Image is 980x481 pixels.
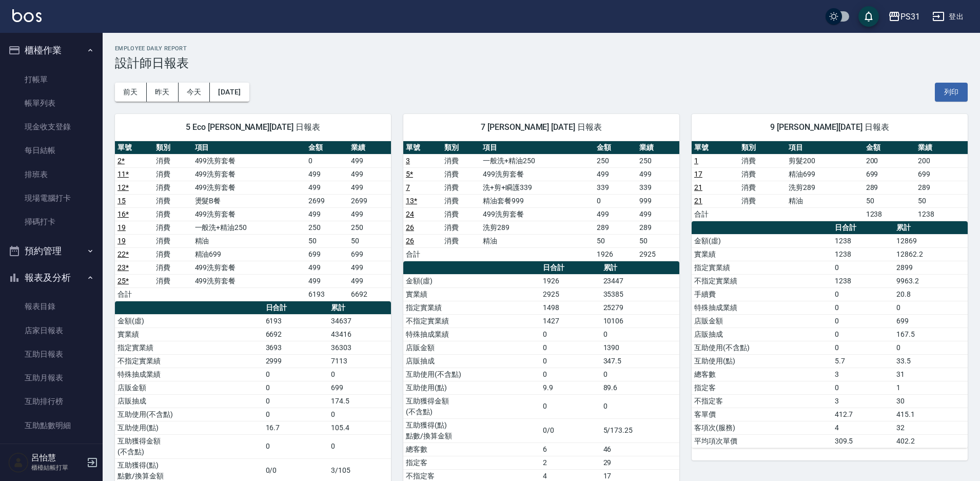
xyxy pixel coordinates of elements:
td: 實業績 [692,247,832,261]
button: 櫃檯作業 [4,37,99,64]
td: 43416 [328,328,391,341]
td: 167.5 [894,328,968,341]
td: 499 [637,207,679,221]
td: 指定客 [403,456,540,469]
td: 互助使用(點) [692,354,832,368]
th: 累計 [328,301,391,315]
th: 單號 [115,141,153,155]
td: 2925 [540,287,601,301]
td: 消費 [153,207,192,221]
td: 店販抽成 [403,354,540,368]
td: 499洗剪套餐 [192,207,306,221]
td: 指定實業績 [692,261,832,274]
td: 412.7 [832,408,894,421]
td: 6193 [306,287,348,301]
td: 指定實業績 [115,341,263,354]
td: 精油699 [192,247,306,261]
td: 105.4 [328,421,391,434]
td: 289 [594,221,637,234]
td: 消費 [442,194,480,207]
td: 3693 [263,341,328,354]
td: 特殊抽成業績 [403,328,540,341]
td: 0 [594,194,637,207]
td: 499 [306,181,348,194]
td: 499 [637,167,679,181]
a: 掃碼打卡 [4,210,99,234]
td: 0 [263,434,328,458]
button: 報表及分析 [4,264,99,291]
a: 17 [694,170,702,178]
td: 25279 [601,301,679,314]
td: 1 [894,381,968,394]
td: 互助使用(不含點) [692,341,832,354]
td: 0 [832,287,894,301]
td: 0 [832,341,894,354]
a: 互助月報表 [4,366,99,390]
td: 499洗剪套餐 [192,181,306,194]
th: 金額 [864,141,916,155]
td: 0 [894,301,968,314]
a: 互助點數明細 [4,414,99,437]
td: 499洗剪套餐 [480,207,594,221]
td: 0 [540,341,601,354]
h5: 呂怡慧 [31,453,84,463]
td: 0 [832,381,894,394]
td: 699 [894,314,968,328]
td: 精油套餐999 [480,194,594,207]
a: 21 [694,197,702,205]
td: 402.2 [894,434,968,448]
td: 店販金額 [115,381,263,394]
td: 0 [601,394,679,418]
td: 50 [348,234,391,247]
td: 客項次(服務) [692,421,832,434]
td: 289 [915,181,968,194]
td: 消費 [739,167,786,181]
td: 0 [832,261,894,274]
td: 不指定實業績 [692,274,832,287]
td: 499 [306,261,348,274]
table: a dense table [692,221,968,448]
td: 0 [306,154,348,167]
td: 499 [594,207,637,221]
td: 0/0 [540,418,601,442]
td: 合計 [403,247,442,261]
a: 1 [694,157,698,165]
td: 12869 [894,234,968,247]
td: 499 [348,181,391,194]
p: 櫃檯結帳打單 [31,463,84,472]
th: 業績 [637,141,679,155]
td: 699 [864,167,916,181]
td: 499洗剪套餐 [192,154,306,167]
th: 項目 [480,141,594,155]
th: 單號 [403,141,442,155]
td: 總客數 [403,442,540,456]
td: 消費 [153,261,192,274]
td: 燙髮B餐 [192,194,306,207]
a: 帳單列表 [4,91,99,115]
table: a dense table [403,141,679,261]
td: 特殊抽成業績 [692,301,832,314]
td: 16.7 [263,421,328,434]
td: 50 [306,234,348,247]
td: 消費 [739,181,786,194]
td: 7113 [328,354,391,368]
td: 46 [601,442,679,456]
td: 699 [348,247,391,261]
td: 2925 [637,247,679,261]
button: save [858,6,879,27]
td: 2999 [263,354,328,368]
td: 消費 [442,207,480,221]
td: 5/173.25 [601,418,679,442]
td: 3 [832,394,894,408]
th: 類別 [442,141,480,155]
td: 消費 [739,154,786,167]
td: 指定實業績 [403,301,540,314]
td: 200 [915,154,968,167]
td: 499洗剪套餐 [192,261,306,274]
td: 250 [594,154,637,167]
a: 打帳單 [4,68,99,91]
td: 合計 [115,287,153,301]
td: 店販抽成 [692,328,832,341]
td: 精油 [480,234,594,247]
a: 7 [406,183,410,191]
